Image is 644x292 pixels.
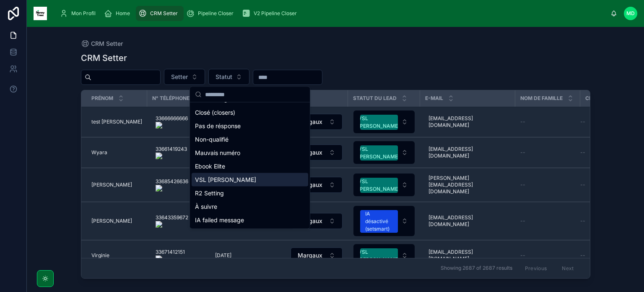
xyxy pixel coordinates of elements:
[91,252,109,259] span: Virginie
[291,114,343,130] button: Select Button
[152,175,205,195] a: 33685426636
[585,95,605,102] span: Closer
[520,118,575,125] a: --
[192,160,308,173] div: Ebook Elite
[291,177,343,193] button: Select Button
[91,218,142,224] a: [PERSON_NAME]
[81,39,123,48] a: CRM Setter
[365,210,393,233] div: IA désactivé (setsmart)
[353,141,415,164] a: Select Button
[192,119,308,133] div: Pas de résponse
[298,251,322,260] span: Margaux
[152,142,205,163] a: 33661419243
[156,178,188,184] onoff-telecom-ce-phone-number-wrapper: 33685426636
[192,106,308,119] div: Closé (closers)
[425,245,510,266] a: [EMAIL_ADDRESS][DOMAIN_NAME]
[353,95,397,102] span: Statut du lead
[291,145,343,160] button: Select Button
[215,252,280,259] a: [DATE]
[91,218,132,224] span: [PERSON_NAME]
[353,244,415,267] a: Select Button
[152,112,205,132] a: 33666666666
[156,153,187,159] img: actions-icon.png
[57,6,101,21] a: Mon Profil
[291,213,343,229] button: Select Button
[428,146,507,159] span: [EMAIL_ADDRESS][DOMAIN_NAME]
[353,173,415,197] a: Select Button
[290,113,343,130] a: Select Button
[152,245,205,266] a: 33671412151
[150,10,178,17] span: CRM Setter
[91,149,142,156] a: Wyara
[428,214,507,228] span: [EMAIL_ADDRESS][DOMAIN_NAME]
[580,252,633,259] a: --
[353,141,415,164] button: Select Button
[291,247,343,263] button: Select Button
[425,142,510,163] a: [EMAIL_ADDRESS][DOMAIN_NAME]
[425,112,510,132] a: [EMAIL_ADDRESS][DOMAIN_NAME]
[91,149,107,156] span: Wyara
[580,218,585,224] span: --
[580,252,585,259] span: --
[156,221,188,228] img: actions-icon.png
[290,247,343,264] a: Select Button
[520,149,525,156] span: --
[152,95,190,102] span: N° Téléphone
[216,73,232,81] span: Statut
[425,211,510,231] a: [EMAIL_ADDRESS][DOMAIN_NAME]
[192,187,308,200] div: R2 Setting
[520,218,525,224] span: --
[580,218,633,224] a: --
[290,213,343,229] a: Select Button
[520,182,575,188] a: --
[580,182,633,188] a: --
[428,175,507,195] span: [PERSON_NAME][EMAIL_ADDRESS][DOMAIN_NAME]
[156,115,188,121] onoff-telecom-ce-phone-number-wrapper: 33666666666
[353,244,415,267] button: Select Button
[192,133,308,146] div: Non-qualifié
[184,6,239,21] a: Pipeline Closer
[91,95,113,102] span: Prénom
[358,248,400,263] div: VSL [PERSON_NAME]
[81,52,127,64] h1: CRM Setter
[171,73,188,81] span: Setter
[425,95,443,102] span: E-mail
[54,4,610,23] div: scrollable content
[215,252,231,259] span: [DATE]
[156,122,188,129] img: actions-icon.png
[208,69,249,85] button: Select Button
[353,110,415,133] button: Select Button
[34,7,47,20] img: App logo
[425,171,510,198] a: [PERSON_NAME][EMAIL_ADDRESS][DOMAIN_NAME]
[91,118,142,125] a: test [PERSON_NAME]
[520,182,525,188] span: --
[192,173,308,187] div: VSL [PERSON_NAME]
[164,69,205,85] button: Select Button
[91,39,123,48] span: CRM Setter
[580,182,585,188] span: --
[626,10,635,17] span: MD
[156,249,185,255] onoff-telecom-ce-phone-number-wrapper: 33671412151
[156,255,185,262] img: actions-icon.png
[358,145,400,160] div: VSL [PERSON_NAME]
[71,10,96,17] span: Mon Profil
[192,146,308,160] div: Mauvais numéro
[190,103,310,229] div: Suggestions
[152,211,205,231] a: 33643359672
[358,178,400,193] div: VSL [PERSON_NAME]
[353,110,415,134] a: Select Button
[192,213,308,227] div: IA failed message
[441,265,512,272] span: Showing 2687 of 2687 results
[580,149,585,156] span: --
[580,149,633,156] a: --
[239,6,303,21] a: V2 Pipeline Closer
[520,252,525,259] span: --
[192,200,308,213] div: À suivre
[358,115,400,130] div: VSL [PERSON_NAME]
[353,174,415,196] button: Select Button
[290,144,343,161] a: Select Button
[428,115,507,129] span: [EMAIL_ADDRESS][DOMAIN_NAME]
[116,10,130,17] span: Home
[290,176,343,193] a: Select Button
